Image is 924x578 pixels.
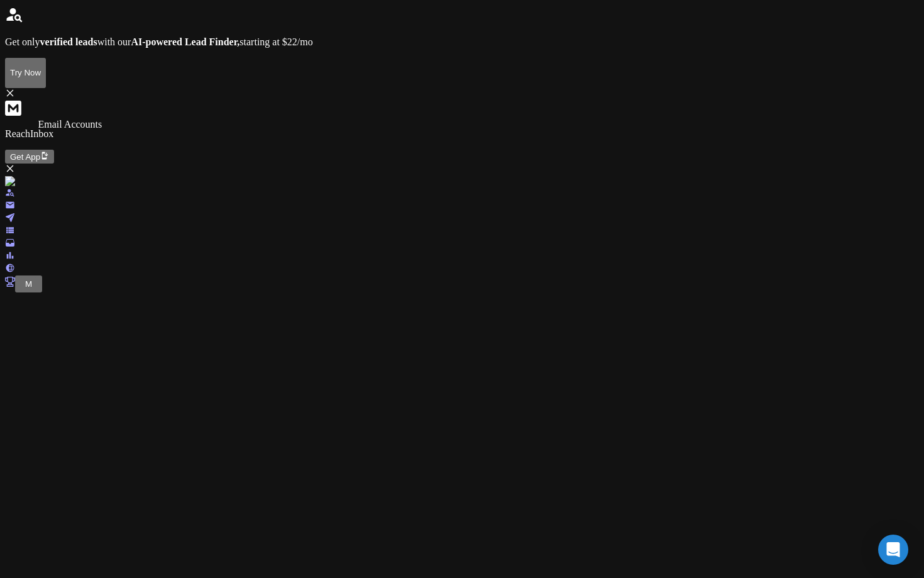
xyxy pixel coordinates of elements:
[5,150,54,164] button: Get App
[5,176,33,187] img: logo
[15,275,42,292] button: M
[131,36,239,47] strong: AI-powered Lead Finder,
[5,58,46,88] button: Try Now
[25,279,32,289] span: M
[40,36,97,47] strong: verified leads
[10,68,41,77] p: Try Now
[5,128,919,140] p: ReachInbox
[5,36,919,48] p: Get only with our starting at $22/mo
[20,277,37,291] button: M
[38,119,102,130] div: Email Accounts
[878,535,908,565] div: Open Intercom Messenger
